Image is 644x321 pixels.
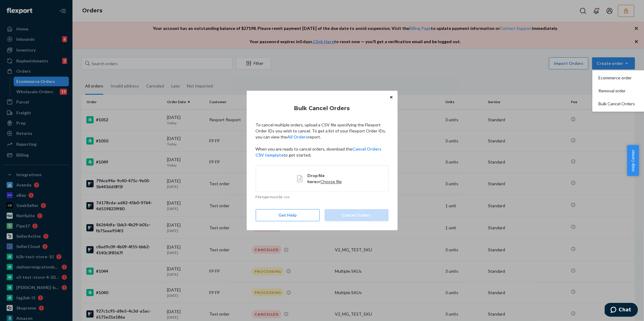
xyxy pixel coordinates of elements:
span: or [316,179,320,184]
a: Cancel Orders CSV template [256,146,382,157]
span: Chat [14,4,27,10]
span: Ecommerce order [598,76,636,80]
button: Cancel Orders [325,209,389,221]
p: To cancel multiple orders, upload a CSV file specifying the Flexport Order IDs you wish to cancel... [256,122,389,158]
button: Close [388,94,394,100]
h4: Bulk Cancel Orders [256,104,389,112]
span: Bulk Cancel Orders [598,102,636,106]
span: Choose file [320,179,342,184]
span: Drop file here [307,173,325,184]
a: Get Help [256,209,320,221]
p: File type must be .csv [256,194,389,199]
a: All Orders [287,134,308,139]
span: Removal order [598,89,636,93]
